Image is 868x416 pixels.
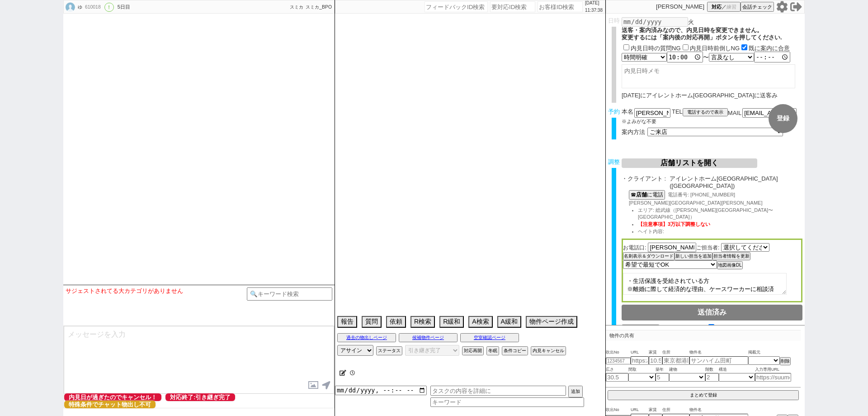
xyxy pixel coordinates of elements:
button: 削除 [780,357,791,365]
button: A緩和 [497,316,521,328]
button: 候補物件ページ [399,333,458,342]
button: ☎店舗に電話 [629,190,665,200]
button: 報告 [337,316,357,328]
input: 10.5 [649,356,662,365]
span: 練習 [726,4,736,10]
input: フィードバックID検索 [425,1,488,12]
button: 対応再開 [462,346,484,355]
span: MAIL [728,110,741,116]
span: 吹出No [606,349,631,356]
span: 家賃 [649,349,662,356]
label: 内見日時の質問NG [631,45,681,52]
input: タスクの内容を詳細に [430,386,566,396]
button: 対応／練習 [707,2,741,12]
span: ヘイト内容: [638,229,664,234]
button: 店舗リストを開く [622,158,757,168]
button: 登録 [769,104,797,133]
input: 1234567 [606,358,631,364]
input: 5 [656,373,669,382]
button: 新しい担当を追加 [675,252,712,260]
b: 店舗 [636,191,647,198]
span: 物件名 [689,349,748,356]
button: 物件ページ作成 [526,316,577,328]
span: 【注意事項】3万以下調整しない [638,221,710,227]
button: 名刺表示＆ダウンロード [623,252,675,260]
span: 内見日が過ぎたのでキャンセル！ [64,393,161,401]
span: ご担当者: [696,244,719,251]
span: 構造 [719,366,755,373]
input: サンハイム田町 [689,356,748,365]
span: 間取 [628,366,656,373]
span: TEL [672,108,683,115]
button: 冬眠 [486,346,499,355]
p: 物件の共有 [606,330,801,341]
button: 依頼 [386,316,406,328]
span: 住所 [662,406,689,414]
span: スミカ [290,5,303,10]
span: ※よみがな不要 [622,119,656,124]
button: 地図画像DL [717,261,743,269]
span: 電話番号: [PHONE_NUMBER] [668,192,735,197]
div: 5日目 [118,4,130,11]
span: 本名 [622,108,633,118]
label: 既に案内に合意 [749,45,790,52]
div: 610018 [82,4,103,11]
button: 送信済み [622,305,802,320]
button: A検索 [468,316,492,328]
div: [DATE]にアイレントホーム[GEOGRAPHIC_DATA]に送客み [622,92,802,99]
input: お客様ID検索 [538,1,583,12]
span: URL [631,406,649,414]
img: default_icon.jpg [65,2,75,12]
input: 2 [705,373,719,382]
span: 入力専用URL [755,366,791,373]
span: 物件名 [689,406,748,414]
span: ・クライアント : [622,175,666,189]
button: 担当者情報を更新 [712,252,750,260]
button: 空室確認ページ [460,333,519,342]
span: 案内方法 [622,129,645,135]
span: エリア: 総武線（[PERSON_NAME][GEOGRAPHIC_DATA]〜[GEOGRAPHIC_DATA]） [638,207,773,220]
label: 内見日時前倒しNG [690,45,740,52]
button: ステータス [376,346,402,355]
button: 過去の物出しページ [337,333,396,342]
button: 電話するので表示 [683,108,728,116]
span: 調整 [608,158,620,165]
span: 建物 [669,366,705,373]
button: R検索 [410,316,435,328]
span: 対応 [712,4,722,10]
span: スミカ_BPO [306,5,332,10]
div: ゆ [76,4,82,11]
input: https://suumo.jp/chintai/jnc_000022489271 [755,373,791,382]
span: 築年 [656,366,669,373]
span: 対応終了:引き継ぎ完了 [165,393,235,401]
input: お電話口 [648,243,696,252]
span: 特殊条件でチャット物出し不可 [64,401,156,408]
input: https://suumo.jp/chintai/jnc_000022489271 [631,356,649,365]
span: ・店舗情報伝えた [660,325,707,331]
p: [PERSON_NAME] [656,3,704,10]
span: 掲載元 [748,349,760,356]
span: [PERSON_NAME][GEOGRAPHIC_DATA][PERSON_NAME] [629,200,762,206]
input: 東京都港区海岸３ [662,356,689,365]
span: 住所 [662,349,689,356]
button: R緩和 [439,316,464,328]
input: 🔍キーワード検索 [247,287,332,301]
button: 追加 [568,386,583,397]
span: 家賃 [649,406,662,414]
span: お電話口: [623,244,646,251]
span: 階数 [705,366,719,373]
span: 吹出No [606,406,631,414]
div: 送客・案内済みなので、内見日時を変更できません。 変更するには「案内後の対応再開」ボタンを押してください. [622,27,802,41]
span: 日時 [608,17,620,24]
button: 会話チェック [741,2,774,12]
button: 内見キャンセル [531,346,566,355]
button: 店舗情報をコピペ [622,325,660,333]
input: 30.5 [606,373,628,382]
span: 火 [688,19,694,25]
button: まとめて登録 [608,390,799,400]
span: 広さ [606,366,628,373]
span: アイレントホーム[GEOGRAPHIC_DATA]([GEOGRAPHIC_DATA]) [670,175,802,189]
span: URL [631,349,649,356]
div: サジェストされてる大カテゴリがありません [66,287,247,295]
input: 要対応ID検索 [490,1,535,12]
